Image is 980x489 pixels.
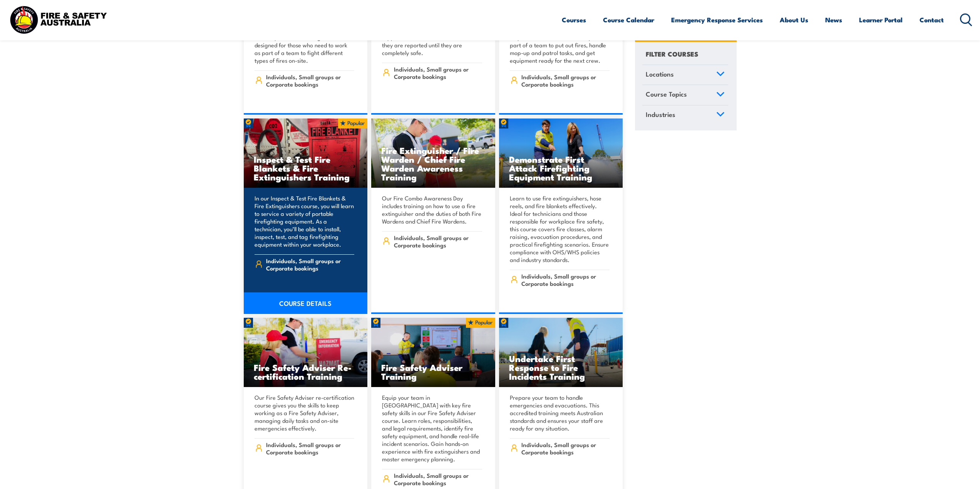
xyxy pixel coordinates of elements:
[255,194,355,248] p: In our Inspect & Test Fire Blankets & Fire Extinguishers course, you will learn to service a vari...
[510,194,610,264] p: Learn to use fire extinguishers, hose reels, and fire blankets effectively. Ideal for technicians...
[646,109,675,120] span: Industries
[509,155,613,181] h3: Demonstrate First Attack Firefighting Equipment Training
[780,10,808,30] a: About Us
[266,257,354,272] span: Individuals, Small groups or Corporate bookings
[381,146,485,181] h3: Fire Extinguisher / Fire Warden / Chief Fire Warden Awareness Training
[499,118,623,188] a: Demonstrate First Attack Firefighting Equipment Training
[521,272,610,287] span: Individuals, Small groups or Corporate bookings
[509,354,613,381] h3: Undertake First Response to Fire Incidents Training
[642,85,728,105] a: Course Topics
[510,394,610,432] p: Prepare your team to handle emergencies and evacuations. This accredited training meets Australia...
[521,441,610,456] span: Individuals, Small groups or Corporate bookings
[244,318,368,387] img: Fire Safety Advisor Re-certification
[371,118,495,188] a: Fire Extinguisher / Fire Warden / Chief Fire Warden Awareness Training
[382,26,482,57] p: Learn how to work as a team to suppress wildfires from the moment they are reported until they ar...
[244,292,368,314] a: COURSE DETAILS
[255,394,355,432] p: Our Fire Safety Adviser re-certification course gives you the skills to keep working as a Fire Sa...
[266,73,354,88] span: Individuals, Small groups or Corporate bookings
[394,65,482,80] span: Individuals, Small groups or Corporate bookings
[642,65,728,85] a: Locations
[499,318,623,387] img: Undertake First Response to Fire Incidents
[244,118,368,188] img: Inspect & Test Fire Blankets & Fire Extinguishers Training
[499,318,623,387] a: Undertake First Response to Fire Incidents Training
[381,363,485,381] h3: Fire Safety Adviser Training
[371,318,495,387] a: Fire Safety Adviser Training
[603,10,654,30] a: Course Calendar
[825,10,842,30] a: News
[646,89,687,100] span: Course Topics
[254,363,358,381] h3: Fire Safety Adviser Re-certification Training
[646,69,674,79] span: Locations
[859,10,903,30] a: Learner Portal
[244,318,368,387] a: Fire Safety Adviser Re-certification Training
[371,118,495,188] img: Fire Combo Awareness Day
[394,234,482,249] span: Individuals, Small groups or Corporate bookings
[382,394,482,463] p: Equip your team in [GEOGRAPHIC_DATA] with key fire safety skills in our Fire Safety Adviser cours...
[382,194,482,225] p: Our Fire Combo Awareness Day includes training on how to use a fire extinguisher and the duties o...
[562,10,586,30] a: Courses
[521,73,610,88] span: Individuals, Small groups or Corporate bookings
[371,318,495,387] img: Fire Safety Advisor
[255,26,355,64] p: Our nationally accredited Conduct Fire Team Operations training courses are designed for those wh...
[394,472,482,486] span: Individuals, Small groups or Corporate bookings
[920,10,944,30] a: Contact
[671,10,763,30] a: Emergency Response Services
[646,48,698,59] h4: FILTER COURSES
[254,155,358,181] h3: Inspect & Test Fire Blankets & Fire Extinguishers Training
[266,441,354,456] span: Individuals, Small groups or Corporate bookings
[510,26,610,64] p: This course teaches you how to respond to wildfires, work safely as part of a team to put out fir...
[642,105,728,125] a: Industries
[499,118,623,188] img: Demonstrate First Attack Firefighting Equipment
